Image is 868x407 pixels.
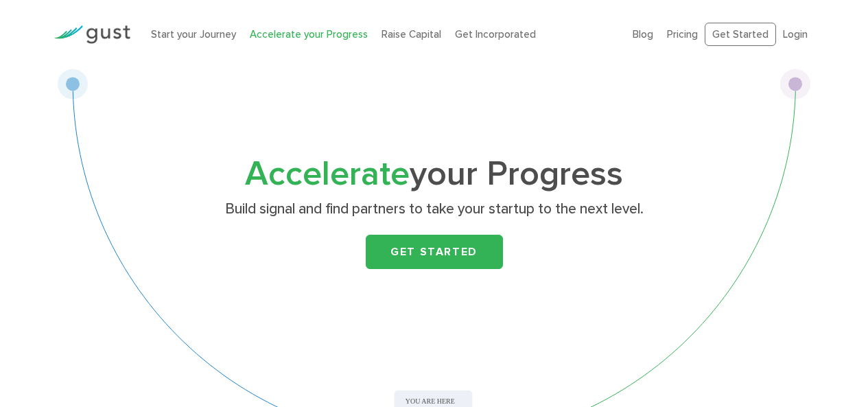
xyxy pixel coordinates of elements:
a: Get Started [705,23,776,47]
a: Get Incorporated [455,28,536,40]
a: Login [783,28,808,40]
h1: your Progress [163,159,705,190]
a: Accelerate your Progress [250,28,368,40]
a: Blog [633,28,653,40]
span: Accelerate [245,154,410,194]
a: Pricing [667,28,698,40]
a: Raise Capital [382,28,441,40]
a: Start your Journey [151,28,236,40]
p: Build signal and find partners to take your startup to the next level. [168,200,700,219]
img: Gust Logo [54,25,130,44]
a: Get Started [366,235,503,269]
